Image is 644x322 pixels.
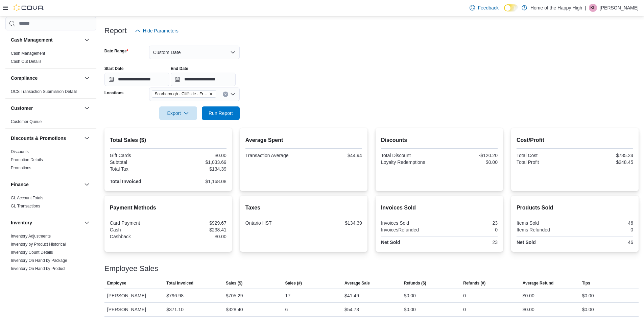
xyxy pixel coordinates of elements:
button: Run Report [202,106,240,120]
a: GL Transactions [11,204,40,208]
button: Discounts & Promotions [11,135,81,142]
button: Finance [11,181,81,188]
a: Inventory On Hand by Product [11,266,65,271]
span: Total Invoiced [166,280,193,286]
div: Discounts & Promotions [5,148,96,175]
div: $0.00 [523,292,534,300]
span: GL Account Totals [11,195,43,201]
div: [PERSON_NAME] [104,303,164,316]
span: Average Refund [523,280,554,286]
input: Dark Mode [504,4,518,11]
span: Sales (#) [285,280,302,286]
div: Ontario HST [245,220,303,226]
div: Loyalty Redemptions [381,159,438,165]
div: $1,033.69 [169,159,226,165]
div: Transaction Average [245,153,303,158]
span: Export [163,106,193,120]
span: OCS Transaction Submission Details [11,89,77,94]
div: $0.00 [523,305,534,314]
div: $0.00 [169,153,226,158]
button: Inventory [83,219,91,227]
h2: Invoices Sold [381,204,498,212]
label: Locations [104,90,124,96]
span: Scarborough - Cliffside - Friendly Stranger [152,90,216,98]
h2: Products Sold [517,204,633,212]
div: Compliance [5,88,96,98]
div: Customer [5,118,96,128]
div: $929.67 [169,220,226,226]
span: Feedback [478,4,498,11]
h2: Taxes [245,204,362,212]
span: Cash Out Details [11,59,42,64]
h3: Customer [11,105,33,112]
div: Items Refunded [517,227,574,232]
div: 23 [440,220,498,226]
a: Discounts [11,149,29,154]
div: $0.00 [440,159,498,165]
button: Custom Date [149,46,240,59]
span: Promotions [11,165,31,171]
div: 23 [440,240,498,245]
button: Discounts & Promotions [83,134,91,142]
span: Refunds (#) [463,280,485,286]
div: $134.39 [305,220,362,226]
a: Feedback [467,1,501,15]
a: GL Account Totals [11,196,43,200]
a: Promotion Details [11,157,43,162]
strong: Net Sold [381,240,400,245]
button: Customer [83,104,91,112]
h3: Inventory [11,219,32,226]
button: Remove Scarborough - Cliffside - Friendly Stranger from selection in this group [209,92,213,96]
div: Cashback [110,234,167,239]
a: Inventory Count Details [11,250,53,255]
div: Finance [5,194,96,213]
span: Cash Management [11,51,45,56]
strong: Total Invoiced [110,179,141,184]
div: $0.00 [404,305,416,314]
div: $1,168.08 [169,179,226,184]
button: Export [159,106,197,120]
button: Cash Management [83,36,91,44]
a: Cash Out Details [11,59,42,64]
a: Cash Management [11,51,45,56]
div: 6 [285,305,288,314]
div: Total Tax [110,166,167,172]
div: 0 [440,227,498,232]
div: 0 [576,227,633,232]
strong: Net Sold [517,240,536,245]
h2: Discounts [381,136,498,144]
div: $0.00 [404,292,416,300]
div: InvoicesRefunded [381,227,438,232]
p: Home of the Happy High [530,4,582,12]
div: Cash [110,227,167,232]
button: Finance [83,180,91,189]
div: Total Cost [517,153,574,158]
div: 46 [576,240,633,245]
div: $0.00 [582,305,594,314]
div: Gift Cards [110,153,167,158]
label: Date Range [104,48,128,54]
input: Press the down key to open a popover containing a calendar. [104,73,169,86]
label: End Date [171,66,188,71]
div: 0 [463,305,466,314]
a: Inventory Adjustments [11,234,51,239]
h3: Cash Management [11,36,53,43]
div: -$120.20 [440,153,498,158]
button: Cash Management [11,36,81,43]
span: Inventory by Product Historical [11,242,66,247]
div: 17 [285,292,291,300]
h3: Employee Sales [104,265,158,273]
div: $134.39 [169,166,226,172]
span: Dark Mode [504,11,504,12]
div: [PERSON_NAME] [104,289,164,302]
span: Refunds ($) [404,280,426,286]
span: KL [591,4,596,12]
span: Customer Queue [11,119,42,124]
h2: Average Spent [245,136,362,144]
h2: Total Sales ($) [110,136,226,144]
img: Cova [14,4,44,11]
span: Inventory Count Details [11,250,53,255]
input: Press the down key to open a popover containing a calendar. [171,73,236,86]
span: Promotion Details [11,157,43,163]
a: Inventory by Product Historical [11,242,66,247]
